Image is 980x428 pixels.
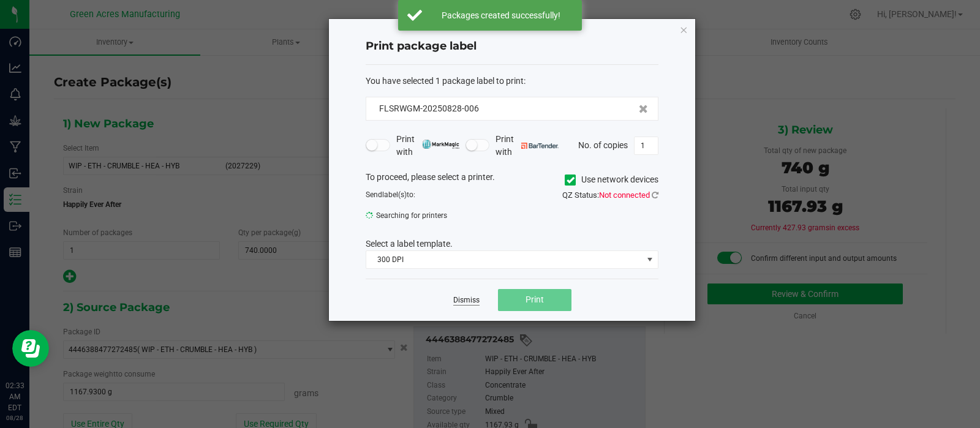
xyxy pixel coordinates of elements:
[429,9,573,21] div: Packages created successfully!
[498,289,571,311] button: Print
[382,190,407,199] span: label(s)
[366,39,658,54] h4: Print package label
[366,206,503,225] span: Searching for printers
[366,75,658,88] div: :
[12,330,49,367] iframe: Resource center
[453,295,480,306] a: Dismiss
[422,140,459,149] img: mark_magic_cybra.png
[366,76,524,86] span: You have selected 1 package label to print
[379,103,479,113] span: FLSRWGM-20250828-006
[496,133,559,159] span: Print with
[366,190,415,199] span: Send to:
[356,171,668,189] div: To proceed, please select a printer.
[565,173,658,186] label: Use network devices
[521,143,559,149] img: bartender.png
[356,238,668,250] div: Select a label template.
[366,251,643,268] span: 300 DPI
[578,140,628,149] span: No. of copies
[562,190,658,200] span: QZ Status:
[526,295,544,304] span: Print
[396,133,459,159] span: Print with
[599,190,650,200] span: Not connected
